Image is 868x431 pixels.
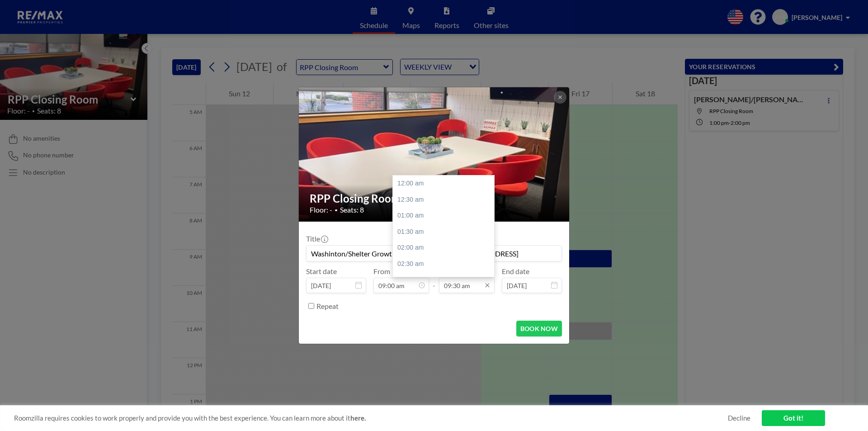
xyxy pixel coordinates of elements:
span: Seats: 8 [340,205,364,214]
a: Decline [728,414,750,422]
label: End date [502,267,529,276]
label: From [373,267,390,276]
span: Floor: - [310,205,332,214]
div: 12:30 am [393,192,499,208]
a: here. [350,414,366,422]
button: BOOK NOW [516,321,562,336]
div: 02:30 am [393,256,499,272]
label: Start date [306,267,337,276]
span: - [433,270,435,290]
label: Repeat [316,302,339,311]
a: Got it! [762,410,825,426]
span: • [335,207,338,213]
div: 03:00 am [393,272,499,289]
div: 01:30 am [393,224,499,240]
input: Angel's reservation [307,246,561,261]
span: Roomzilla requires cookies to work properly and provide you with the best experience. You can lea... [14,414,728,422]
div: 01:00 am [393,208,499,224]
div: 02:00 am [393,240,499,256]
h2: RPP Closing Room [310,192,559,205]
label: Title [306,234,327,243]
div: 12:00 am [393,175,499,192]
